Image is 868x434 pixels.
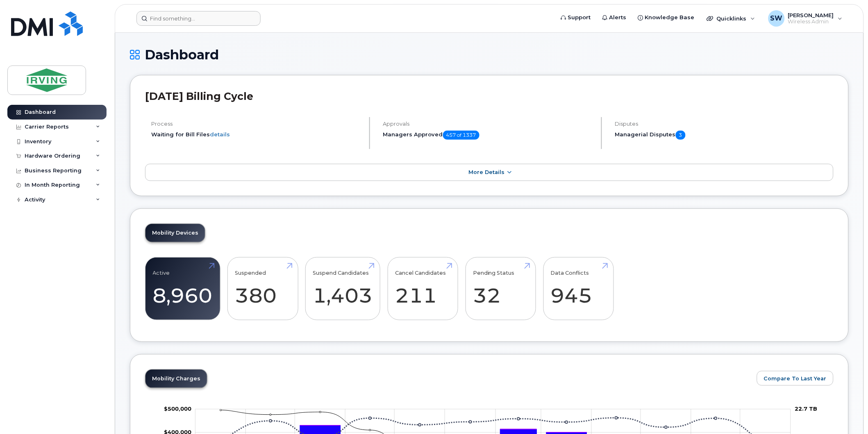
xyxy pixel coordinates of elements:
tspan: 22.7 TB [795,405,818,412]
span: More Details [468,169,504,175]
h4: Approvals [383,121,594,127]
tspan: $500,000 [164,405,191,412]
h1: Dashboard [130,47,849,62]
h5: Managerial Disputes [615,131,834,140]
a: Suspend Candidates 1,403 [313,262,373,316]
a: Mobility Devices [145,224,205,242]
h5: Managers Approved [383,131,594,140]
span: 3 [676,131,686,140]
a: Active 8,960 [153,262,213,316]
a: Cancel Candidates 211 [395,262,450,316]
g: $0 [164,405,191,412]
a: Suspended 380 [235,262,291,316]
button: Compare To Last Year [757,371,834,386]
h2: [DATE] Billing Cycle [145,90,834,102]
h4: Process [151,121,362,127]
span: 457 of 1337 [443,131,479,140]
a: Pending Status 32 [473,262,528,316]
li: Waiting for Bill Files [151,131,362,138]
h4: Disputes [615,121,834,127]
a: details [210,131,230,138]
a: Data Conflicts 945 [551,262,606,316]
span: Compare To Last Year [764,375,827,382]
a: Mobility Charges [145,370,207,388]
